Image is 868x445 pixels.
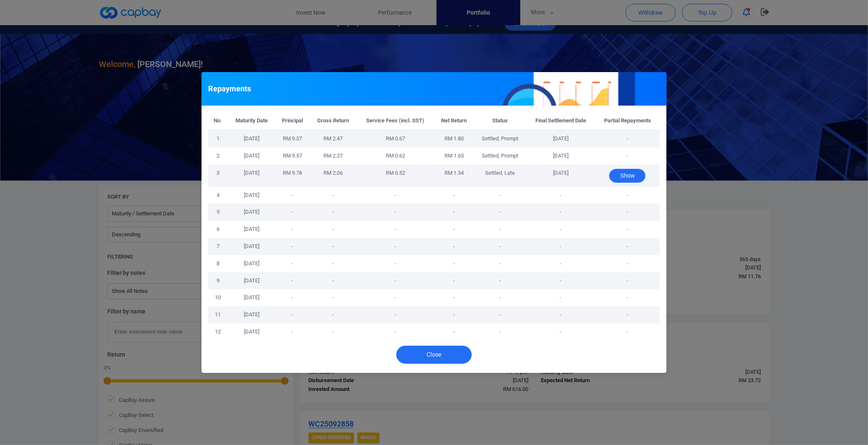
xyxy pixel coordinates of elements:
[208,289,228,306] td: 10
[332,277,334,284] span: -
[595,306,660,323] td: -
[292,311,293,318] span: -
[444,153,464,159] span: RM 1.65
[395,260,396,266] span: -
[595,204,660,221] td: -
[386,135,405,142] span: RM 0.67
[526,112,595,130] th: Final Settlement Date
[323,135,343,142] span: RM 2.47
[474,112,526,130] th: Status
[395,243,396,249] span: -
[453,294,455,300] span: -
[395,209,396,215] span: -
[395,277,396,284] span: -
[474,130,526,147] td: Settled, Prompt
[395,329,396,335] span: -
[310,112,356,130] th: Gross Return
[444,170,464,176] span: RM 1.54
[444,135,464,142] span: RM 1.80
[434,112,474,130] th: Net Return
[526,289,595,306] td: -
[526,238,595,255] td: -
[474,165,526,187] td: Settled, Late
[453,260,455,266] span: -
[386,153,405,159] span: RM 0.62
[526,187,595,204] td: -
[474,255,526,272] td: -
[332,260,334,266] span: -
[526,204,595,221] td: -
[332,226,334,232] span: -
[208,323,228,341] td: 12
[228,306,275,323] td: [DATE]
[228,238,275,255] td: [DATE]
[208,306,228,323] td: 11
[526,255,595,272] td: -
[292,192,293,198] span: -
[474,221,526,238] td: -
[453,277,455,284] span: -
[228,272,275,290] td: [DATE]
[453,311,455,318] span: -
[283,170,302,176] span: RM 9.78
[292,226,293,232] span: -
[595,221,660,238] td: -
[323,153,343,159] span: RM 2.27
[526,221,595,238] td: -
[208,130,228,147] td: 1
[356,112,434,130] th: Service Fees (incl. SST)
[453,226,455,232] span: -
[453,209,455,215] span: -
[292,209,293,215] span: -
[474,323,526,341] td: -
[332,294,334,300] span: -
[395,311,396,318] span: -
[474,204,526,221] td: -
[208,165,228,187] td: 3
[526,130,595,147] td: [DATE]
[283,135,302,142] span: RM 9.37
[228,187,275,204] td: [DATE]
[228,165,275,187] td: [DATE]
[292,260,293,266] span: -
[208,187,228,204] td: 4
[332,311,334,318] span: -
[453,192,455,198] span: -
[208,221,228,238] td: 6
[208,204,228,221] td: 5
[595,289,660,306] td: -
[208,272,228,290] td: 9
[396,346,472,364] button: Close
[228,323,275,341] td: [DATE]
[228,147,275,165] td: [DATE]
[292,243,293,249] span: -
[283,153,302,159] span: RM 9.57
[526,272,595,290] td: -
[208,147,228,165] td: 2
[474,289,526,306] td: -
[595,187,660,204] td: -
[395,192,396,198] span: -
[526,306,595,323] td: -
[332,209,334,215] span: -
[292,294,293,300] span: -
[208,112,228,130] th: No.
[208,255,228,272] td: 8
[526,165,595,187] td: [DATE]
[275,112,310,130] th: Principal
[474,238,526,255] td: -
[208,238,228,255] td: 7
[228,112,275,130] th: Maturity Date
[228,204,275,221] td: [DATE]
[453,243,455,249] span: -
[228,221,275,238] td: [DATE]
[208,84,251,94] h5: Repayments
[595,130,660,147] td: -
[595,112,660,130] th: Partial Repayments
[474,272,526,290] td: -
[292,329,293,335] span: -
[332,243,334,249] span: -
[595,147,660,165] td: -
[595,255,660,272] td: -
[453,329,455,335] span: -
